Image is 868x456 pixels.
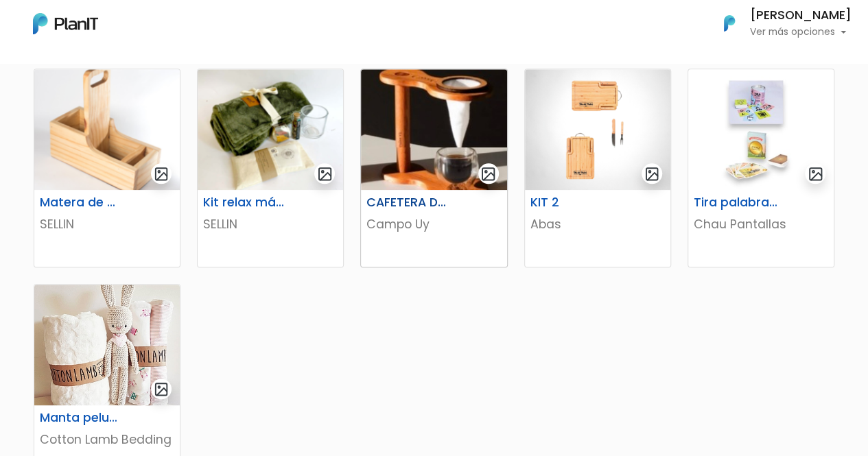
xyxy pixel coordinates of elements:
[197,69,344,267] a: gallery-light Kit relax más té SELLIN
[525,69,670,190] img: thumb_WhatsApp_Image_2023-06-30_at_16.24.56-PhotoRoom.png
[694,215,828,233] p: Chau Pantallas
[530,215,665,233] p: Abas
[40,431,174,448] p: Cotton Lamb Bedding
[361,69,506,190] img: thumb_46808385-B327-4404-90A4-523DC24B1526_4_5005_c.jpeg
[644,166,660,182] img: gallery-light
[358,195,459,210] h6: CAFETERA DE GOTEO
[32,411,132,425] h6: Manta peluche
[195,195,296,210] h6: Kit relax más té
[688,69,834,190] img: thumb_image__copia___copia___copia_-Photoroom__6_.jpg
[154,166,169,182] img: gallery-light
[714,8,744,38] img: PlanIt Logo
[32,195,132,210] h6: Matera de madera con Porta Celular
[360,69,507,267] a: gallery-light CAFETERA DE GOTEO Campo Uy
[688,69,834,267] a: gallery-light Tira palabras + Cartas españolas Chau Pantallas
[34,69,180,267] a: gallery-light Matera de madera con Porta Celular SELLIN
[34,69,180,190] img: thumb_688cd36894cd4_captura-de-pantalla-2025-08-01-114651.png
[524,69,671,267] a: gallery-light KIT 2 Abas
[198,69,343,190] img: thumb_68921f9ede5ef_captura-de-pantalla-2025-08-05-121323.png
[203,215,338,233] p: SELLIN
[706,5,852,41] button: PlanIt Logo [PERSON_NAME] Ver más opciones
[154,381,169,397] img: gallery-light
[33,13,98,34] img: PlanIt Logo
[480,166,496,182] img: gallery-light
[34,285,180,405] img: thumb_manta.jpg
[317,166,333,182] img: gallery-light
[685,195,786,210] h6: Tira palabras + Cartas españolas
[366,215,501,233] p: Campo Uy
[71,13,198,40] div: ¿Necesitás ayuda?
[750,10,852,22] h6: [PERSON_NAME]
[750,27,852,37] p: Ver más opciones
[40,215,174,233] p: SELLIN
[522,195,623,210] h6: KIT 2
[808,166,823,182] img: gallery-light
